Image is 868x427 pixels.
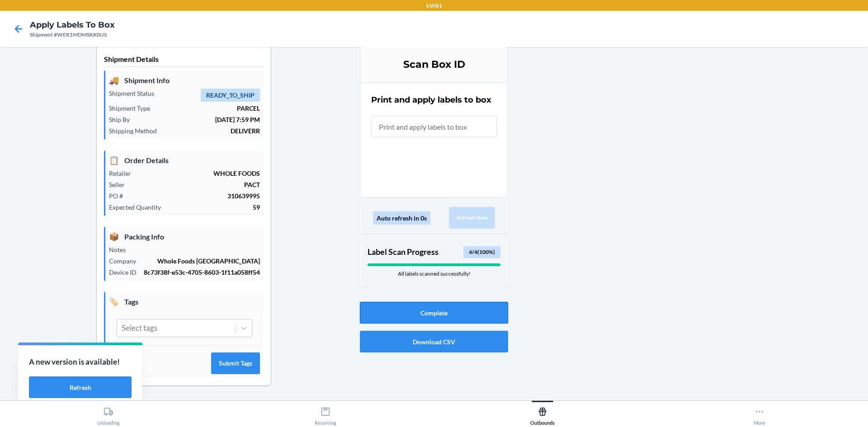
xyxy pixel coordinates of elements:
div: Unloading [97,403,120,426]
input: Print and apply labels to box [371,116,497,137]
span: 📦 [109,230,119,243]
p: Packing Info [109,230,260,243]
p: Company [109,256,143,266]
button: Refresh Now [449,207,495,229]
span: READY_TO_SHIP [201,89,260,102]
button: Receiving [217,401,434,426]
p: WHOLE FOODS [138,169,260,178]
h3: Scan Box ID [371,57,497,72]
div: Outbounds [530,403,555,426]
p: 8c73f38f-e53c-4705-8603-1f11a058ff54 [144,267,260,277]
p: Ship By [109,115,137,124]
p: Order Details [109,154,260,166]
p: Tags [109,296,260,308]
p: Label Scan Progress [368,246,439,258]
p: Shipment Details [104,54,264,67]
p: Seller [109,180,132,189]
button: Complete [360,302,508,324]
div: More [754,403,765,426]
p: PACT [132,180,260,189]
span: 📋 [109,154,119,166]
p: PO # [109,191,130,201]
p: Expected Quantity [109,202,168,212]
div: Select tags [122,322,157,334]
p: Retailer [109,169,138,178]
p: Whole Foods [GEOGRAPHIC_DATA] [143,256,260,266]
button: Refresh [29,376,132,398]
p: DELIVERR [164,126,260,136]
p: Shipment Type [109,103,157,113]
p: Shipment Info [109,74,260,86]
span: 🏷️ [109,296,119,308]
p: [DATE] 7:59 PM [137,115,260,124]
p: 59 [168,202,260,212]
p: A new version is available! [29,356,132,368]
button: More [651,401,868,426]
div: Receiving [315,403,336,426]
p: EWR1 [426,2,442,10]
p: Device ID [109,267,144,277]
div: Auto refresh in 0s [373,211,430,225]
h2: Print and apply labels to box [371,94,491,106]
button: Download CSV [360,331,508,352]
button: Submit Tags [211,352,260,374]
p: Notes [109,245,133,254]
button: Outbounds [434,401,651,426]
div: All labels scanned successfully! [368,270,500,278]
div: 4 / 4 ( 100 %) [463,246,500,258]
p: 310639995 [130,191,260,201]
div: Shipment #WEK1MDMSKK0US [30,31,115,39]
h4: Apply Labels to Box [30,19,115,31]
p: Shipping Method [109,126,164,136]
span: 🚚 [109,74,119,86]
p: PARCEL [157,103,260,113]
p: Shipment Status [109,89,161,98]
